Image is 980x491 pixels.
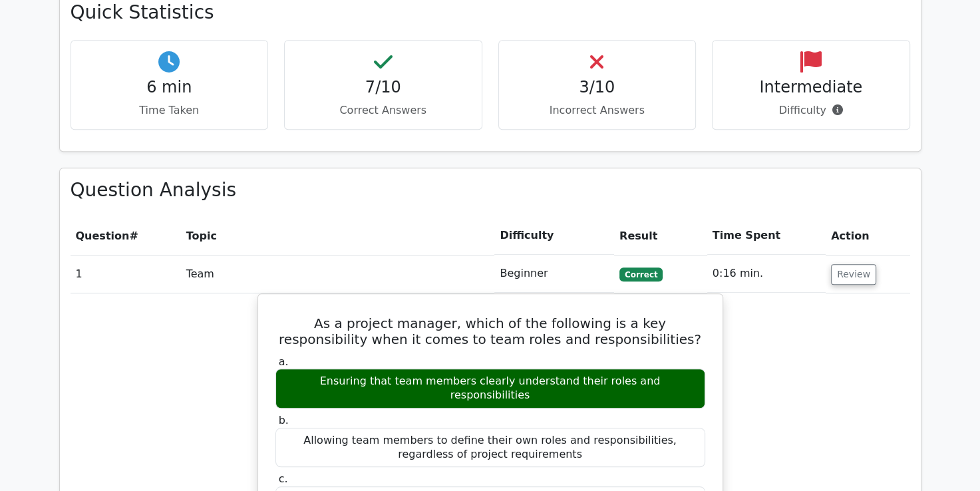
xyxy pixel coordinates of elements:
[82,78,257,97] h4: 6 min
[614,217,707,255] th: Result
[275,369,705,409] div: Ensuring that team members clearly understand their roles and responsibilities
[82,102,257,118] p: Time Taken
[274,315,707,347] h5: As a project manager, which of the following is a key responsibility when it comes to team roles ...
[826,217,910,255] th: Action
[295,78,471,97] h4: 7/10
[510,102,685,118] p: Incorrect Answers
[71,217,181,255] th: #
[76,230,130,242] span: Question
[831,264,876,285] button: Review
[494,217,614,255] th: Difficulty
[71,255,181,293] td: 1
[279,414,289,426] span: b.
[181,217,495,255] th: Topic
[494,255,614,293] td: Beginner
[295,102,471,118] p: Correct Answers
[279,472,288,485] span: c.
[510,78,685,97] h4: 3/10
[707,255,826,293] td: 0:16 min.
[279,355,289,368] span: a.
[723,102,899,118] p: Difficulty
[707,217,826,255] th: Time Spent
[723,78,899,97] h4: Intermediate
[71,179,910,202] h3: Question Analysis
[619,267,663,281] span: Correct
[181,255,495,293] td: Team
[275,428,705,468] div: Allowing team members to define their own roles and responsibilities, regardless of project requi...
[71,1,910,24] h3: Quick Statistics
